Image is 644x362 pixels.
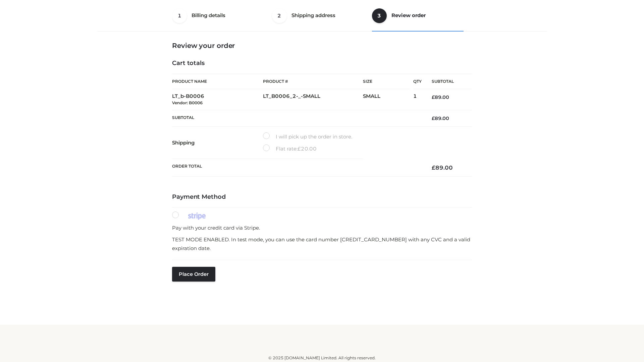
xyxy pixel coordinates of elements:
bdi: 89.00 [432,115,449,121]
span: £ [432,164,435,171]
th: Subtotal [172,110,422,126]
p: Pay with your credit card via Stripe. [172,224,472,232]
td: LT_b-B0006 [172,89,263,110]
label: I will pick up the order in store. [263,132,352,141]
th: Order Total [172,159,422,177]
span: £ [432,115,435,121]
small: Vendor: B0006 [172,100,203,105]
button: Place order [172,267,215,282]
th: Subtotal [422,74,472,89]
span: £ [432,94,435,100]
bdi: 89.00 [432,164,453,171]
h4: Cart totals [172,60,472,67]
span: £ [298,145,301,152]
th: Product Name [172,74,263,89]
td: SMALL [363,89,413,110]
div: © 2025 [DOMAIN_NAME] Limited. All rights reserved. [100,355,544,361]
td: LT_B0006_2-_-SMALL [263,89,363,110]
label: Flat rate: [263,144,317,153]
h4: Payment Method [172,193,472,201]
th: Shipping [172,127,263,159]
bdi: 89.00 [432,94,449,100]
th: Product # [263,74,363,89]
td: 1 [413,89,422,110]
th: Qty [413,74,422,89]
h3: Review your order [172,42,472,50]
th: Size [363,74,410,89]
p: TEST MODE ENABLED. In test mode, you can use the card number [CREDIT_CARD_NUMBER] with any CVC an... [172,235,472,252]
bdi: 20.00 [298,145,317,152]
